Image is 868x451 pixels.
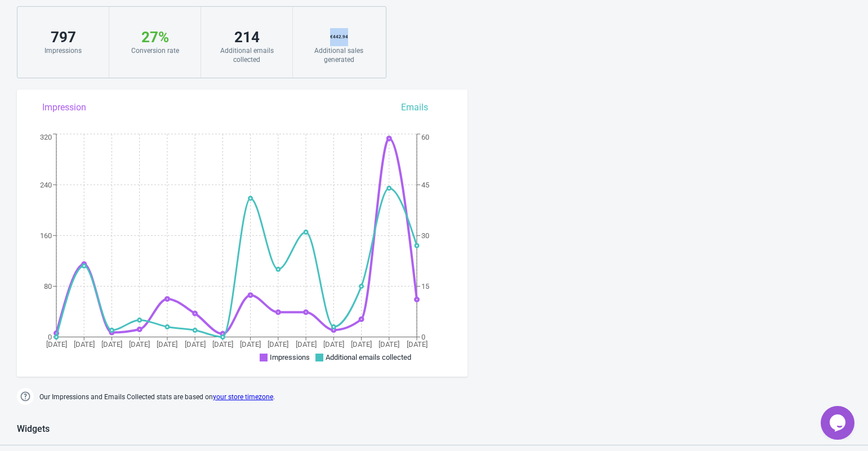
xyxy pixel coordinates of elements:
tspan: [DATE] [268,340,288,349]
tspan: 240 [40,181,52,189]
div: 27 % [121,28,189,46]
tspan: [DATE] [185,340,206,349]
div: Impressions [29,46,97,55]
div: Additional sales generated [304,46,373,64]
tspan: 15 [421,282,429,291]
div: 214 [212,28,281,46]
tspan: [DATE] [74,340,95,349]
tspan: 160 [40,231,52,240]
tspan: 45 [421,181,429,189]
tspan: 0 [421,333,425,341]
span: Our Impressions and Emails Collected stats are based on . [39,388,275,407]
span: Additional emails collected [326,353,411,361]
tspan: [DATE] [240,340,261,349]
tspan: [DATE] [157,340,177,349]
tspan: [DATE] [46,340,67,349]
tspan: 0 [48,333,52,341]
tspan: [DATE] [212,340,233,349]
tspan: [DATE] [129,340,150,349]
tspan: 30 [421,231,429,240]
div: € 442.94 [304,28,373,46]
span: Impressions [270,353,310,361]
tspan: [DATE] [296,340,317,349]
tspan: [DATE] [101,340,122,349]
tspan: [DATE] [407,340,428,349]
tspan: 80 [44,282,52,291]
div: Conversion rate [121,46,189,55]
tspan: 320 [40,133,52,141]
a: your store timezone [213,393,273,401]
tspan: 60 [421,133,429,141]
tspan: [DATE] [379,340,399,349]
tspan: [DATE] [351,340,372,349]
div: 797 [29,28,97,46]
div: Additional emails collected [212,46,281,64]
img: help.png [17,388,34,405]
iframe: chat widget [821,406,857,440]
tspan: [DATE] [323,340,344,349]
